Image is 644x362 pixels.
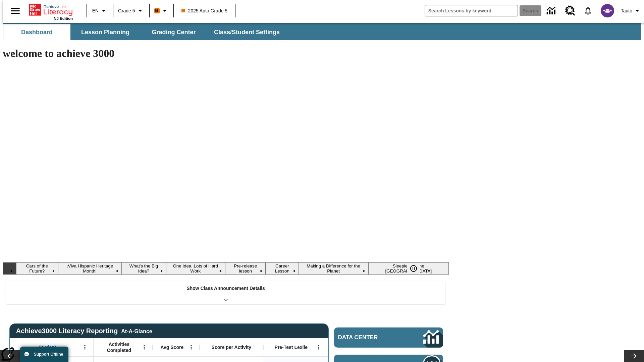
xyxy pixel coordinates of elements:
[561,2,579,20] a: Resource Center, Will open in new tab
[122,262,166,275] button: Slide 3 What's the Big Idea?
[58,262,122,275] button: Slide 2 ¡Viva Hispanic Heritage Month!
[618,5,644,17] button: Profile/Settings
[597,2,618,19] button: Select a new avatar
[186,285,265,292] p: Show Class Announcement Details
[186,342,196,352] button: Open Menu
[275,344,308,350] span: Pre-Test Lexile
[80,342,90,352] button: Open Menu
[3,23,641,40] div: SubNavbar
[16,327,152,335] span: Achieve3000 Literacy Reporting
[314,342,324,352] button: Open Menu
[34,352,63,357] span: Support Offline
[89,5,111,17] button: Language: EN, Select a language
[20,347,68,362] button: Support Offline
[3,24,286,40] div: SubNavbar
[407,262,427,275] div: Pause
[115,5,147,17] button: Grade: Grade 5, Select a grade
[72,24,139,40] button: Lesson Planning
[118,7,135,14] span: Grade 5
[5,1,25,21] button: Open side menu
[225,262,266,275] button: Slide 5 Pre-release lesson
[601,4,614,17] img: avatar image
[621,7,632,14] span: Tauto
[266,262,299,275] button: Slide 6 Career Lesson
[579,2,597,19] a: Notifications
[140,24,207,40] button: Grading Center
[39,344,56,350] span: Student
[54,16,73,20] span: NJ Edition
[407,262,420,275] button: Pause
[425,5,518,16] input: search field
[155,6,159,15] span: B
[152,5,171,17] button: Boost Class color is orange. Change class color
[16,262,58,275] button: Slide 1 Cars of the Future?
[6,281,445,304] div: Show Class Announcement Details
[166,262,225,275] button: Slide 4 One Idea, Lots of Hard Work
[181,7,228,14] span: 2025 Auto Grade 5
[299,262,368,275] button: Slide 7 Making a Difference for the Planet
[29,3,73,16] a: Home
[209,24,285,40] button: Class/Student Settings
[334,327,443,348] a: Data Center
[139,342,149,352] button: Open Menu
[212,344,252,350] span: Score per Activity
[160,344,183,350] span: Avg Score
[29,2,73,20] div: Home
[3,24,70,40] button: Dashboard
[338,334,401,341] span: Data Center
[624,350,644,362] button: Lesson carousel, Next
[368,262,449,275] button: Slide 8 Sleepless in the Animal Kingdom
[92,7,99,14] span: EN
[543,2,561,20] a: Data Center
[121,327,152,335] div: At-A-Glance
[3,47,449,60] h1: welcome to achieve 3000
[97,341,141,353] span: Activities Completed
